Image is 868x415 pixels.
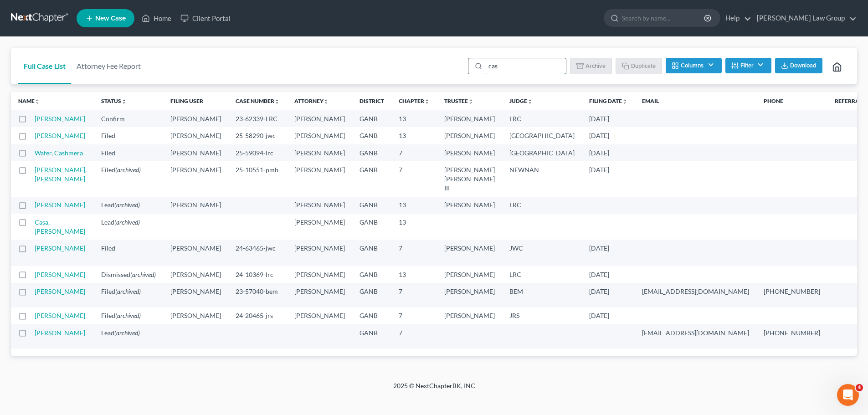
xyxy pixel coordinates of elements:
[94,266,163,283] td: Dismissed
[163,144,228,161] td: [PERSON_NAME]
[274,99,280,104] i: unfold_more
[163,92,228,110] th: Filing User
[437,240,502,266] td: [PERSON_NAME]
[236,97,280,104] a: Case Numberunfold_more
[764,287,820,296] pre: [PHONE_NUMBER]
[399,97,430,104] a: Chapterunfold_more
[622,10,705,26] input: Search by name...
[163,161,228,196] td: [PERSON_NAME]
[391,324,437,348] td: 7
[95,15,126,22] span: New Case
[35,132,85,139] a: [PERSON_NAME]
[352,324,391,348] td: GANB
[764,328,820,338] pre: [PHONE_NUMBER]
[324,99,329,104] i: unfold_more
[837,384,859,406] iframe: Intercom live chat
[352,240,391,266] td: GANB
[94,240,163,266] td: Filed
[391,214,437,240] td: 13
[582,266,635,283] td: [DATE]
[589,97,627,104] a: Filing Dateunfold_more
[94,144,163,161] td: Filed
[18,48,71,84] a: Full Case List
[94,324,163,348] td: Lead
[752,10,857,26] a: [PERSON_NAME] Law Group
[582,127,635,144] td: [DATE]
[228,161,287,196] td: 25-10551-pmb
[468,99,473,104] i: unfold_more
[228,127,287,144] td: 25-58290-jwc
[352,144,391,161] td: GANB
[666,58,721,73] button: Columns
[582,161,635,196] td: [DATE]
[582,144,635,161] td: [DATE]
[287,161,352,196] td: [PERSON_NAME]
[94,197,163,214] td: Lead
[391,283,437,307] td: 7
[391,161,437,196] td: 7
[287,197,352,214] td: [PERSON_NAME]
[121,99,127,104] i: unfold_more
[437,127,502,144] td: [PERSON_NAME]
[94,307,163,324] td: Filed
[622,99,627,104] i: unfold_more
[502,266,582,283] td: LRC
[790,62,817,69] span: Download
[391,197,437,214] td: 13
[228,110,287,127] td: 23-62339-LRC
[35,244,85,252] a: [PERSON_NAME]
[137,10,176,26] a: Home
[18,97,40,104] a: Nameunfold_more
[437,110,502,127] td: [PERSON_NAME]
[582,110,635,127] td: [DATE]
[35,329,85,337] a: [PERSON_NAME]
[228,266,287,283] td: 24-10369-lrc
[35,166,87,183] a: [PERSON_NAME], [PERSON_NAME]
[856,384,863,391] span: 4
[287,110,352,127] td: [PERSON_NAME]
[352,127,391,144] td: GANB
[163,283,228,307] td: [PERSON_NAME]
[437,197,502,214] td: [PERSON_NAME]
[35,115,85,123] a: [PERSON_NAME]
[130,271,156,278] span: (archived)
[485,58,566,74] input: Search by name...
[582,240,635,266] td: [DATE]
[35,149,83,157] a: Wafer, Cashmera
[391,110,437,127] td: 13
[437,144,502,161] td: [PERSON_NAME]
[94,214,163,240] td: Lead
[94,161,163,196] td: Filed
[163,307,228,324] td: [PERSON_NAME]
[287,307,352,324] td: [PERSON_NAME]
[114,201,140,209] span: (archived)
[502,110,582,127] td: LRC
[163,266,228,283] td: [PERSON_NAME]
[352,266,391,283] td: GANB
[502,283,582,307] td: BEM
[115,166,141,174] span: (archived)
[71,48,146,84] a: Attorney Fee Report
[163,127,228,144] td: [PERSON_NAME]
[509,97,533,104] a: Judgeunfold_more
[582,283,635,307] td: [DATE]
[444,97,473,104] a: Trusteeunfold_more
[424,99,430,104] i: unfold_more
[228,307,287,324] td: 24-20465-jrs
[228,144,287,161] td: 25-59094-lrc
[352,197,391,214] td: GANB
[437,161,502,196] td: [PERSON_NAME] [PERSON_NAME] III
[527,99,533,104] i: unfold_more
[35,218,85,235] a: Casa, [PERSON_NAME]
[287,144,352,161] td: [PERSON_NAME]
[228,240,287,266] td: 24-63465-jwc
[352,92,391,110] th: District
[94,110,163,127] td: Confirm
[391,240,437,266] td: 7
[94,127,163,144] td: Filed
[114,218,140,226] span: (archived)
[502,144,582,161] td: [GEOGRAPHIC_DATA]
[391,127,437,144] td: 13
[582,307,635,324] td: [DATE]
[94,283,163,307] td: Filed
